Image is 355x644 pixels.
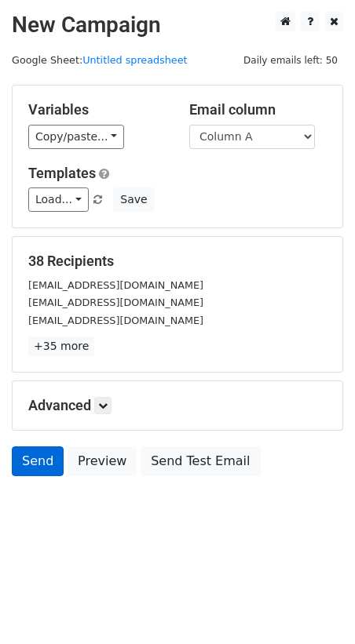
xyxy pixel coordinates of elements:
a: Send Test Email [141,446,260,476]
h5: 38 Recipients [28,253,327,270]
button: Save [113,187,154,212]
h5: Variables [28,101,166,118]
a: Preview [68,446,137,476]
h5: Advanced [28,397,327,414]
h2: New Campaign [12,12,343,38]
a: +35 more [28,337,94,356]
a: Daily emails left: 50 [238,54,343,66]
a: Load... [28,187,89,212]
small: [EMAIL_ADDRESS][DOMAIN_NAME] [28,315,203,326]
small: Google Sheet: [12,54,188,66]
small: [EMAIL_ADDRESS][DOMAIN_NAME] [28,279,203,291]
a: Untitled spreadsheet [82,54,187,66]
span: Daily emails left: 50 [238,52,343,69]
h5: Email column [189,101,327,118]
a: Send [12,446,64,476]
small: [EMAIL_ADDRESS][DOMAIN_NAME] [28,297,203,308]
a: Copy/paste... [28,125,124,149]
iframe: Chat Widget [276,569,355,644]
a: Templates [28,165,96,181]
